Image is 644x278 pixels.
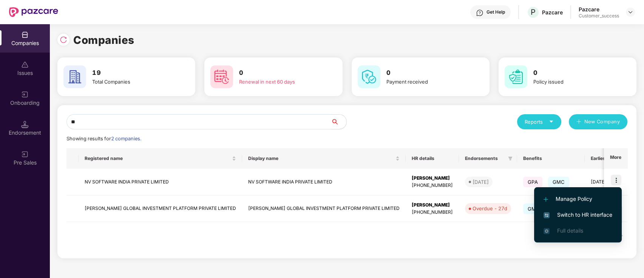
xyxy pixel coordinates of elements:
[517,148,585,169] th: Benefits
[210,65,233,88] img: svg+xml;base64,PHN2ZyB4bWxucz0iaHR0cDovL3d3dy53My5vcmcvMjAwMC9zdmciIHdpZHRoPSI2MCIgaGVpZ2h0PSI2MC...
[544,212,550,218] img: svg+xml;base64,PHN2ZyB4bWxucz0iaHR0cDovL3d3dy53My5vcmcvMjAwMC9zdmciIHdpZHRoPSIxNiIgaGVpZ2h0PSIxNi...
[544,195,612,203] span: Manage Policy
[542,9,563,16] div: Pazcare
[79,148,242,169] th: Registered name
[239,78,321,85] div: Renewal in next 60 days
[386,68,468,78] h3: 0
[486,9,505,15] div: Get Help
[242,148,406,169] th: Display name
[533,78,615,85] div: Policy issued
[544,197,548,202] img: svg+xml;base64,PHN2ZyB4bWxucz0iaHR0cDovL3d3dy53My5vcmcvMjAwMC9zdmciIHdpZHRoPSIxMi4yMDEiIGhlaWdodD...
[557,227,583,234] span: Full details
[79,169,242,196] td: NV SOFTWARE INDIA PRIVATE LIMITED
[386,78,468,85] div: Payment received
[584,118,620,126] span: New Company
[242,196,406,222] td: [PERSON_NAME] GLOBAL INVESTMENT PLATFORM PRIVATE LIMITED
[473,178,489,186] div: [DATE]
[473,205,507,212] div: Overdue - 27d
[549,119,554,124] span: caret-down
[579,13,619,19] div: Customer_success
[21,61,29,68] img: svg+xml;base64,PHN2ZyBpZD0iSXNzdWVzX2Rpc2FibGVkIiB4bWxucz0iaHR0cDovL3d3dy53My5vcmcvMjAwMC9zdmciIH...
[92,68,174,78] h3: 19
[331,119,346,125] span: search
[406,148,459,169] th: HR details
[508,156,513,161] span: filter
[111,136,141,141] span: 2 companies.
[585,148,633,169] th: Earliest Renewal
[73,32,134,48] h1: Companies
[569,114,627,129] button: plusNew Company
[476,9,483,17] img: svg+xml;base64,PHN2ZyBpZD0iSGVscC0zMngzMiIgeG1sbnM9Imh0dHA6Ly93d3cudzMub3JnLzIwMDAvc3ZnIiB3aWR0aD...
[523,203,545,214] span: GMC
[242,169,406,196] td: NV SOFTWARE INDIA PRIVATE LIMITED
[507,154,514,163] span: filter
[412,175,453,182] div: [PERSON_NAME]
[412,202,453,209] div: [PERSON_NAME]
[92,78,174,85] div: Total Companies
[465,155,505,162] span: Endorsements
[358,65,380,88] img: svg+xml;base64,PHN2ZyB4bWxucz0iaHR0cDovL3d3dy53My5vcmcvMjAwMC9zdmciIHdpZHRoPSI2MCIgaGVpZ2h0PSI2MC...
[611,175,621,185] img: icon
[585,169,633,196] td: [DATE]
[548,177,570,187] span: GMC
[531,8,536,17] span: P
[579,6,619,13] div: Pazcare
[21,121,29,128] img: svg+xml;base64,PHN2ZyB3aWR0aD0iMTQuNSIgaGVpZ2h0PSIxNC41IiB2aWV3Qm94PSIwIDAgMTYgMTYiIGZpbGw9Im5vbm...
[239,68,321,78] h3: 0
[544,211,612,219] span: Switch to HR interface
[85,155,230,162] span: Registered name
[21,31,29,39] img: svg+xml;base64,PHN2ZyBpZD0iQ29tcGFuaWVzIiB4bWxucz0iaHR0cDovL3d3dy53My5vcmcvMjAwMC9zdmciIHdpZHRoPS...
[331,114,347,129] button: search
[627,9,633,15] img: svg+xml;base64,PHN2ZyBpZD0iRHJvcGRvd24tMzJ4MzIiIHhtbG5zPSJodHRwOi8vd3d3LnczLm9yZy8yMDAwL3N2ZyIgd2...
[505,65,527,88] img: svg+xml;base64,PHN2ZyB4bWxucz0iaHR0cDovL3d3dy53My5vcmcvMjAwMC9zdmciIHdpZHRoPSI2MCIgaGVpZ2h0PSI2MC...
[604,148,627,169] th: More
[21,91,29,98] img: svg+xml;base64,PHN2ZyB3aWR0aD0iMjAiIGhlaWdodD0iMjAiIHZpZXdCb3g9IjAgMCAyMCAyMCIgZmlsbD0ibm9uZSIgeG...
[523,177,542,187] span: GPA
[412,182,453,189] div: [PHONE_NUMBER]
[533,68,615,78] h3: 0
[248,155,394,162] span: Display name
[412,209,453,216] div: [PHONE_NUMBER]
[21,151,29,158] img: svg+xml;base64,PHN2ZyB3aWR0aD0iMjAiIGhlaWdodD0iMjAiIHZpZXdCb3g9IjAgMCAyMCAyMCIgZmlsbD0ibm9uZSIgeG...
[60,36,67,43] img: svg+xml;base64,PHN2ZyBpZD0iUmVsb2FkLTMyeDMyIiB4bWxucz0iaHR0cDovL3d3dy53My5vcmcvMjAwMC9zdmciIHdpZH...
[63,65,86,88] img: svg+xml;base64,PHN2ZyB4bWxucz0iaHR0cDovL3d3dy53My5vcmcvMjAwMC9zdmciIHdpZHRoPSI2MCIgaGVpZ2h0PSI2MC...
[576,119,581,125] span: plus
[9,7,58,17] img: New Pazcare Logo
[66,136,141,141] span: Showing results for
[79,196,242,222] td: [PERSON_NAME] GLOBAL INVESTMENT PLATFORM PRIVATE LIMITED
[525,118,554,126] div: Reports
[544,228,550,234] img: svg+xml;base64,PHN2ZyB4bWxucz0iaHR0cDovL3d3dy53My5vcmcvMjAwMC9zdmciIHdpZHRoPSIxNi4zNjMiIGhlaWdodD...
